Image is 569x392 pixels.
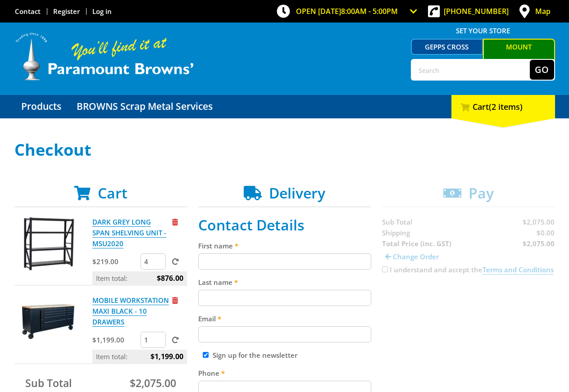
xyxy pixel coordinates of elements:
span: $2,075.00 [130,376,176,390]
label: Email [198,313,371,324]
a: Gepps Cross [411,39,483,55]
p: Item total: [92,350,187,363]
input: Search [412,60,530,80]
a: Go to the registration page [53,7,80,16]
img: MOBILE WORKSTATION MAXI BLACK - 10 DRAWERS [22,295,76,349]
input: Please enter your first name. [198,253,371,270]
p: $219.00 [92,256,139,267]
img: Paramount Browns' [14,32,195,81]
span: Delivery [269,183,325,203]
span: Cart [98,183,127,203]
p: Item total: [92,271,187,285]
span: (2 items) [489,101,523,112]
span: $876.00 [157,271,183,285]
a: Remove from cart [172,217,178,226]
label: Last name [198,277,371,288]
span: Sub Total [25,376,72,390]
input: Please enter your last name. [198,290,371,306]
a: Log in [92,7,112,16]
label: First name [198,240,371,251]
input: Please enter your email address. [198,326,371,342]
a: DARK GREY LONG SPAN SHELVING UNIT - MSU2020 [92,217,166,248]
span: OPEN [DATE] [296,6,398,16]
button: Go [530,60,554,80]
a: Remove from cart [172,296,178,305]
label: Sign up for the newsletter [213,351,297,360]
a: Mount [PERSON_NAME] [483,39,555,69]
a: Go to the Products page [14,95,68,118]
span: Set your store [411,23,555,38]
label: Phone [198,368,371,378]
a: Go to the Contact page [15,7,41,16]
p: $1,199.00 [92,334,139,345]
a: Go to the BROWNS Scrap Metal Services page [70,95,219,118]
span: $1,199.00 [150,350,183,363]
div: Cart [451,95,555,118]
a: MOBILE WORKSTATION MAXI BLACK - 10 DRAWERS [92,296,169,327]
span: 8:00am - 5:00pm [341,6,398,16]
h2: Contact Details [198,216,371,234]
img: DARK GREY LONG SPAN SHELVING UNIT - MSU2020 [22,216,76,270]
h1: Checkout [14,141,555,159]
